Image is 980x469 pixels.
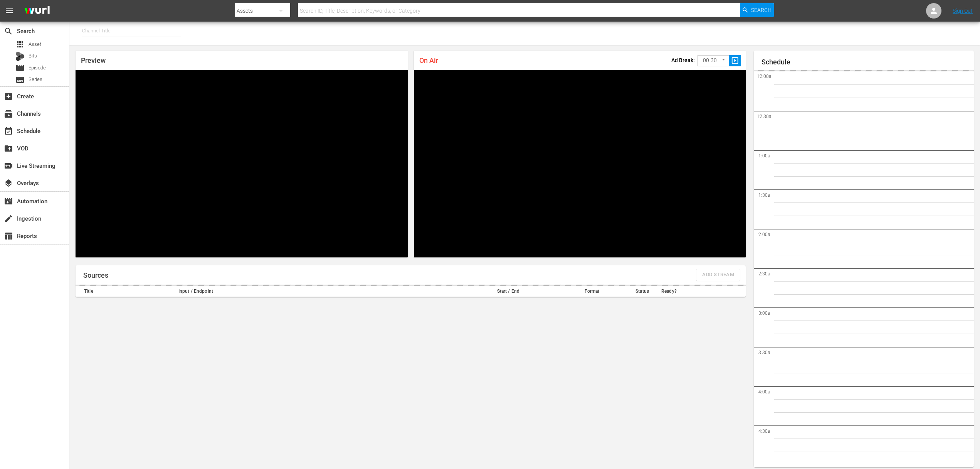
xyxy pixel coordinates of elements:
[4,197,13,206] span: Automation
[4,214,13,223] span: Ingestion
[81,56,106,64] span: Preview
[740,3,774,17] button: Search
[29,76,42,83] span: Series
[659,286,693,297] th: Ready?
[4,92,13,101] span: Create
[625,286,659,297] th: Status
[751,3,772,17] span: Search
[414,70,746,257] div: Video Player
[4,161,13,170] span: Live Streaming
[4,109,13,118] span: Channels
[76,70,408,257] div: Video Player
[4,27,13,36] span: Search
[29,64,46,72] span: Episode
[76,286,176,297] th: Title
[15,63,25,73] span: Episode
[176,286,458,297] th: Input / Endpoint
[558,286,625,297] th: Format
[4,127,13,136] span: Schedule
[761,58,974,66] h1: Schedule
[953,8,973,14] a: Sign Out
[4,144,13,153] span: VOD
[4,231,13,241] span: Reports
[4,179,13,188] span: Overlays
[15,40,25,49] span: Asset
[458,286,558,297] th: Start / End
[698,53,729,68] div: 00:30
[419,56,438,64] span: On Air
[29,40,41,48] span: Asset
[731,56,740,65] span: slideshow_sharp
[15,75,25,84] span: Series
[5,6,14,15] span: menu
[15,52,25,61] div: Bits
[671,57,695,63] p: Ad Break:
[29,52,37,60] span: Bits
[83,272,108,279] h1: Sources
[18,2,55,20] img: ans4CAIJ8jUAAAAAAAAAAAAAAAAAAAAAAAAgQb4GAAAAAAAAAAAAAAAAAAAAAAAAJMjXAAAAAAAAAAAAAAAAAAAAAAAAgAT5G...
